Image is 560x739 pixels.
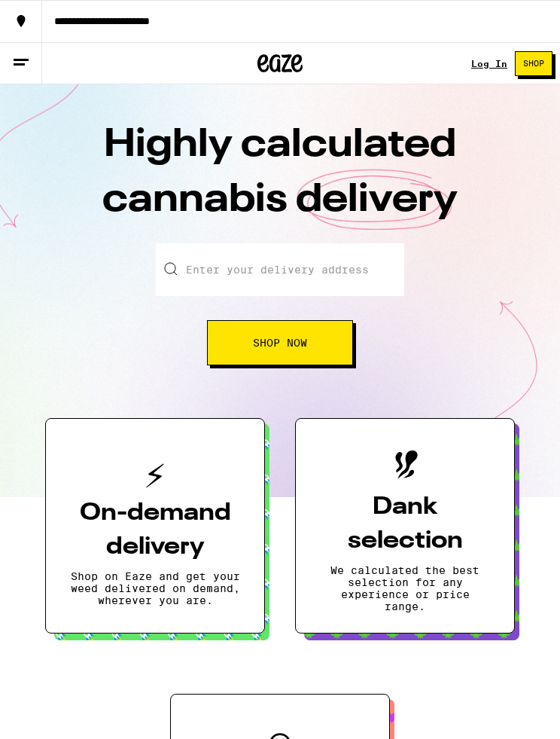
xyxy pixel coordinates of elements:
a: Shop [507,51,560,76]
button: On-demand deliveryShop on Eaze and get your weed delivered on demand, wherever you are. [45,418,265,634]
button: Shop Now [207,320,353,365]
span: Shop Now [253,337,307,348]
h1: Highly calculated cannabis delivery [17,118,543,243]
button: Dank selectionWe calculated the best selection for any experience or price range. [295,418,515,634]
span: Shop [523,60,544,68]
p: Shop on Eaze and get your weed delivered on demand, wherever you are. [70,570,240,606]
h3: Dank selection [320,490,490,558]
h3: On-demand delivery [70,496,240,564]
a: Log In [471,59,507,69]
input: Enter your delivery address [156,243,404,296]
p: We calculated the best selection for any experience or price range. [320,564,490,612]
button: Shop [515,51,552,76]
